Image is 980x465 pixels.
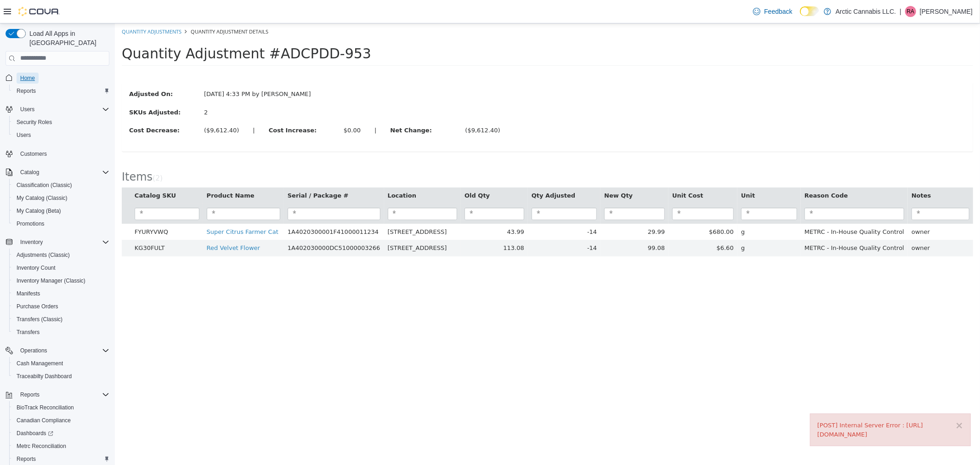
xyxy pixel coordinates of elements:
span: Dashboards [17,430,53,437]
p: | [900,6,901,17]
td: owner [793,200,858,217]
button: My Catalog (Beta) [9,204,113,217]
a: Cash Management [13,358,67,369]
button: Transfers [9,326,113,339]
td: -14 [413,216,486,233]
span: Cash Management [13,358,109,369]
div: ($9,612.40) [89,102,124,112]
td: owner [793,216,858,233]
label: | [253,102,268,112]
button: Reports [9,85,113,97]
label: Cost Decrease: [7,102,82,112]
a: Transfers (Classic) [13,314,66,325]
button: Inventory [17,237,46,248]
a: Reports [13,454,40,465]
button: Promotions [9,217,113,230]
span: Load All Apps in [GEOGRAPHIC_DATA] [26,29,109,47]
span: 2 [40,151,45,159]
span: Inventory Manager (Classic) [17,277,85,284]
button: Inventory [2,236,113,249]
span: Inventory Count [17,264,56,272]
span: Users [13,130,109,141]
img: Cova [18,7,60,16]
td: METRC - In-House Quality Control [686,200,793,217]
button: Metrc Reconciliation [9,440,113,453]
button: Inventory Manager (Classic) [9,274,113,287]
td: $680.00 [554,200,623,217]
span: Reports [13,85,109,96]
span: Transfers (Classic) [17,316,62,323]
button: Traceabilty Dashboard [9,370,113,383]
span: BioTrack Reconciliation [17,404,74,411]
a: Super Citrus Farmer Cat [92,205,164,212]
label: Net Change: [268,102,343,112]
a: Manifests [13,288,44,299]
button: Operations [17,345,51,356]
td: -14 [413,200,486,217]
button: Cash Management [9,357,113,370]
a: Customers [17,148,51,159]
span: Reports [17,87,36,95]
span: BioTrack Reconciliation [13,402,109,413]
span: Reports [13,454,109,465]
p: [PERSON_NAME] [920,6,973,17]
button: New Qty [489,168,520,177]
span: Purchase Orders [17,303,58,310]
span: Feedback [764,7,792,16]
a: Classification (Classic) [13,180,76,191]
span: Customers [17,148,109,159]
td: FYURYVWQ [16,200,88,217]
span: Metrc Reconciliation [17,442,66,450]
td: 43.99 [346,200,413,217]
a: Quantity Adjustments [7,5,67,11]
td: 29.99 [486,200,554,217]
button: Customers [2,147,113,160]
a: My Catalog (Beta) [13,205,65,216]
div: Robert Alred [905,6,916,17]
button: Location [273,168,303,177]
a: Security Roles [13,117,56,128]
span: Classification (Classic) [13,180,109,191]
a: Dashboards [9,427,113,440]
a: My Catalog (Classic) [13,193,71,204]
span: Canadian Compliance [13,415,109,426]
span: Transfers (Classic) [13,314,109,325]
button: × [840,397,849,407]
span: Metrc Reconciliation [13,441,109,452]
span: Adjustments (Classic) [17,251,70,259]
a: Promotions [13,218,48,229]
span: Users [17,104,109,115]
div: ($9,612.40) [351,102,385,112]
span: Manifests [13,288,109,299]
span: Manifests [17,290,40,297]
a: Metrc Reconciliation [13,441,70,452]
label: Cost Increase: [147,102,222,112]
span: Users [17,131,31,139]
span: Inventory [20,238,43,246]
input: Dark Mode [800,6,819,16]
span: Purchase Orders [13,301,109,312]
span: Operations [17,345,109,356]
a: Users [13,130,34,141]
span: Catalog [17,167,109,178]
span: Quantity Adjustment #ADCPDD-953 [7,22,256,38]
span: Promotions [17,220,45,227]
button: Unit [626,168,642,177]
small: ( ) [38,151,48,159]
td: KG30FULT [16,216,88,233]
button: Canadian Compliance [9,414,113,427]
button: Operations [2,344,113,357]
label: SKUs Adjusted: [7,85,82,94]
span: [STREET_ADDRESS] [273,221,332,228]
a: Dashboards [13,428,57,439]
span: Transfers [17,329,40,336]
button: Qty Adjusted [417,168,462,177]
a: Purchase Orders [13,301,62,312]
span: Catalog [20,169,39,176]
button: Inventory Count [9,261,113,274]
span: [STREET_ADDRESS] [273,205,332,212]
span: Operations [20,347,47,354]
span: Traceabilty Dashboard [17,373,72,380]
span: Quantity Adjustment Details [76,5,153,11]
